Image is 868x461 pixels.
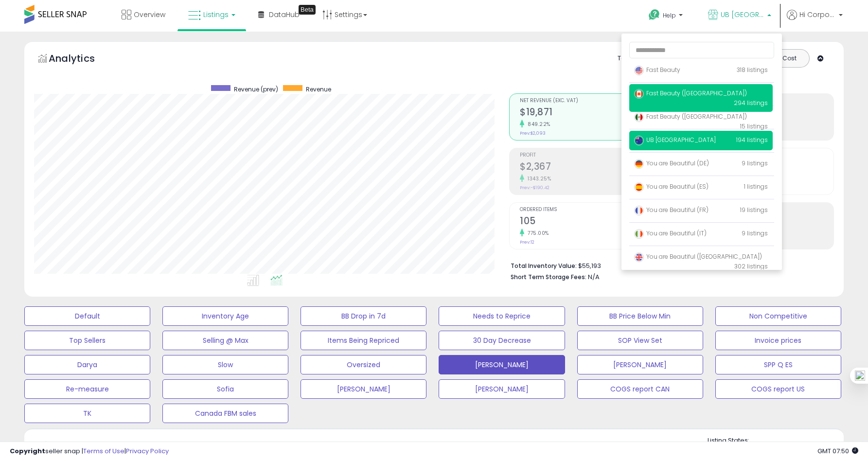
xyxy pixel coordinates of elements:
[618,54,655,63] div: Totals For
[634,136,716,144] span: UB [GEOGRAPHIC_DATA]
[855,371,865,381] img: one_i.png
[634,112,747,121] span: Fast Beauty ([GEOGRAPHIC_DATA])
[524,230,549,237] small: 775.00%
[588,272,600,282] span: N/A
[306,85,331,93] span: Revenue
[520,239,534,245] small: Prev: 12
[511,259,827,271] li: $55,193
[162,331,288,350] button: Selling @ Max
[511,273,586,281] b: Short Term Storage Fees:
[721,10,764,19] span: UB [GEOGRAPHIC_DATA]
[663,11,676,19] span: Help
[126,446,169,456] a: Privacy Policy
[708,436,844,445] p: Listing States:
[524,175,551,182] small: 1343.25%
[24,306,150,326] button: Default
[203,10,229,19] span: Listings
[577,306,703,326] button: BB Price Below Min
[641,1,692,32] a: Help
[520,161,666,174] h2: $2,367
[52,440,89,453] h5: Listings
[520,153,666,158] span: Profit
[577,331,703,350] button: SOP View Set
[817,446,858,456] span: 2025-10-14 07:50 GMT
[439,379,565,399] button: [PERSON_NAME]
[742,159,768,167] span: 9 listings
[24,379,150,399] button: Re-measure
[634,66,644,75] img: usa.png
[162,379,288,399] button: Sofia
[439,331,565,350] button: 30 Day Decrease
[634,206,644,215] img: france.png
[10,447,169,456] div: seller snap | |
[520,98,666,104] span: Net Revenue (Exc. VAT)
[634,229,707,237] span: You are Beautiful (IT)
[742,229,768,237] span: 9 listings
[634,182,709,191] span: You are Beautiful (ES)
[634,159,709,167] span: You are Beautiful (DE)
[439,355,565,374] button: [PERSON_NAME]
[162,306,288,326] button: Inventory Age
[301,355,426,374] button: Oversized
[162,404,288,423] button: Canada FBM sales
[301,331,426,350] button: Items Being Repriced
[524,121,550,128] small: 849.22%
[520,215,666,229] h2: 105
[634,252,762,261] span: You are Beautiful ([GEOGRAPHIC_DATA])
[301,379,426,399] button: [PERSON_NAME]
[134,10,165,19] span: Overview
[24,331,150,350] button: Top Sellers
[49,52,114,68] h5: Analytics
[634,182,644,192] img: spain.png
[634,89,747,97] span: Fast Beauty ([GEOGRAPHIC_DATA])
[744,182,768,191] span: 1 listings
[520,106,666,120] h2: $19,871
[715,331,841,350] button: Invoice prices
[736,136,768,144] span: 194 listings
[520,185,549,191] small: Prev: -$190.42
[715,306,841,326] button: Non Competitive
[83,446,124,456] a: Terms of Use
[634,136,644,145] img: australia.png
[24,355,150,374] button: Darya
[734,99,768,107] span: 294 listings
[799,10,836,19] span: Hi Corporate
[511,262,577,270] b: Total Inventory Value:
[734,262,768,270] span: 302 listings
[648,9,660,21] i: Get Help
[634,159,644,169] img: germany.png
[520,130,546,136] small: Prev: $2,093
[162,355,288,374] button: Slow
[634,229,644,239] img: italy.png
[634,252,644,262] img: uk.png
[740,206,768,214] span: 19 listings
[234,85,278,93] span: Revenue (prev)
[24,404,150,423] button: TK
[634,89,644,99] img: canada.png
[577,355,703,374] button: [PERSON_NAME]
[520,207,666,213] span: Ordered Items
[634,112,644,122] img: mexico.png
[299,5,316,15] div: Tooltip anchor
[634,206,709,214] span: You are Beautiful (FR)
[301,306,426,326] button: BB Drop in 7d
[740,122,768,130] span: 15 listings
[577,379,703,399] button: COGS report CAN
[439,306,565,326] button: Needs to Reprice
[715,355,841,374] button: SPP Q ES
[634,66,680,74] span: Fast Beauty
[269,10,300,19] span: DataHub
[10,446,45,456] strong: Copyright
[787,10,843,32] a: Hi Corporate
[715,379,841,399] button: COGS report US
[737,66,768,74] span: 318 listings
